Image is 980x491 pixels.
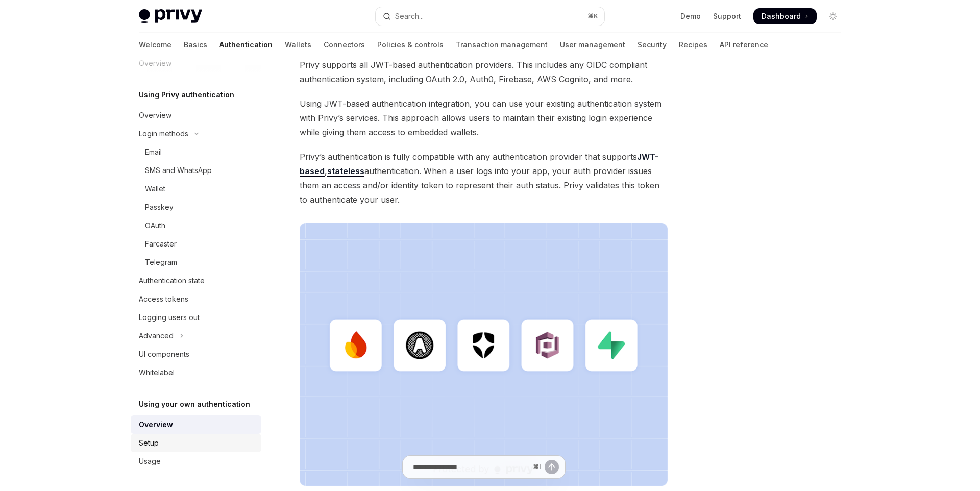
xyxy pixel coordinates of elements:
span: Dashboard [762,11,801,21]
a: OAuth [131,216,261,235]
input: Ask a question... [413,456,529,478]
div: Search... [395,10,424,22]
a: Usage [131,452,261,471]
a: Passkey [131,198,261,216]
a: Dashboard [753,8,817,24]
a: Overview [131,106,261,125]
a: Welcome [139,33,171,57]
div: Advanced [139,330,174,342]
div: Farcaster [145,238,177,250]
a: UI components [131,345,261,363]
a: stateless [327,166,364,177]
a: Whitelabel [131,363,261,382]
span: ⌘ K [587,12,598,20]
a: Overview [131,415,261,434]
a: Email [131,143,261,161]
a: Farcaster [131,235,261,253]
div: Email [145,146,162,158]
div: Telegram [145,256,177,268]
button: Open search [376,7,604,26]
a: SMS and WhatsApp [131,161,261,180]
a: Access tokens [131,290,261,308]
a: Connectors [324,33,365,57]
a: Support [713,11,741,21]
div: Access tokens [139,293,188,305]
div: Usage [139,455,161,468]
a: Wallet [131,180,261,198]
div: Login methods [139,128,188,140]
a: Telegram [131,253,261,272]
img: JWT-based auth splash [300,223,668,486]
div: Wallet [145,183,165,195]
a: Transaction management [456,33,548,57]
a: Demo [680,11,701,21]
div: Whitelabel [139,366,175,379]
button: Toggle Login methods section [131,125,261,143]
a: Wallets [285,33,311,57]
button: Send message [545,460,559,474]
span: Using JWT-based authentication integration, you can use your existing authentication system with ... [300,96,668,139]
div: Setup [139,437,159,449]
a: Recipes [679,33,707,57]
a: Setup [131,434,261,452]
a: Authentication [219,33,273,57]
a: Policies & controls [377,33,444,57]
a: Authentication state [131,272,261,290]
a: Logging users out [131,308,261,327]
a: API reference [720,33,768,57]
h5: Using your own authentication [139,398,250,410]
div: Logging users out [139,311,200,324]
div: Overview [139,419,173,431]
span: Privy’s authentication is fully compatible with any authentication provider that supports , authe... [300,150,668,207]
span: Privy supports all JWT-based authentication providers. This includes any OIDC compliant authentic... [300,58,668,86]
a: Security [638,33,667,57]
button: Toggle dark mode [825,8,841,24]
h5: Using Privy authentication [139,89,234,101]
div: Overview [139,109,171,121]
img: light logo [139,9,202,23]
div: Passkey [145,201,174,213]
a: Basics [184,33,207,57]
div: SMS and WhatsApp [145,164,212,177]
a: User management [560,33,625,57]
div: Authentication state [139,275,205,287]
button: Toggle Advanced section [131,327,261,345]
div: OAuth [145,219,165,232]
div: UI components [139,348,189,360]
